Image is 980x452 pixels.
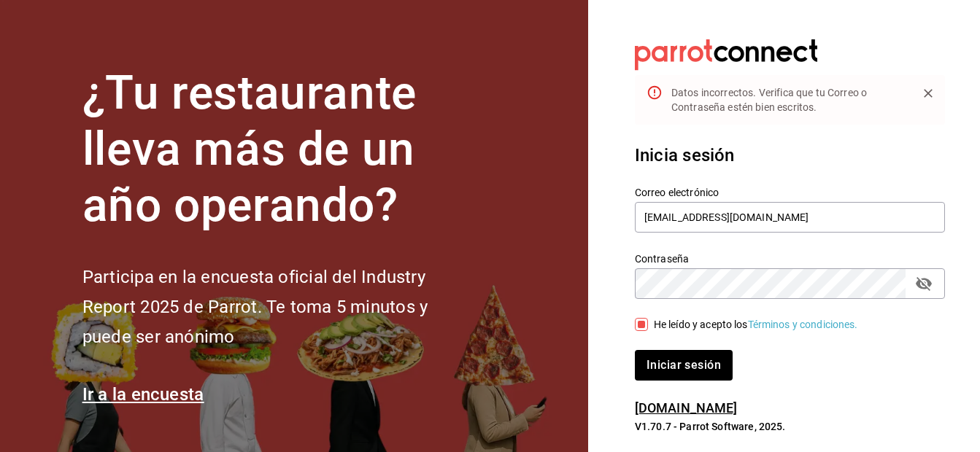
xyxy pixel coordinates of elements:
button: passwordField [911,271,936,296]
h1: ¿Tu restaurante lleva más de un año operando? [82,66,477,233]
a: Ir a la encuesta [82,384,204,405]
button: Iniciar sesión [635,350,733,381]
h3: Inicia sesión [635,142,945,168]
input: Ingresa tu correo electrónico [635,202,945,233]
a: [DOMAIN_NAME] [635,400,738,416]
a: Términos y condiciones. [748,319,858,330]
label: Contraseña [635,254,945,264]
div: Datos incorrectos. Verifica que tu Correo o Contraseña estén bien escritos. [671,79,906,120]
label: Correo electrónico [635,187,945,198]
p: V1.70.7 - Parrot Software, 2025. [635,419,945,434]
h2: Participa en la encuesta oficial del Industry Report 2025 de Parrot. Te toma 5 minutos y puede se... [82,262,477,351]
div: He leído y acepto los [654,317,858,332]
button: Close [917,82,939,104]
